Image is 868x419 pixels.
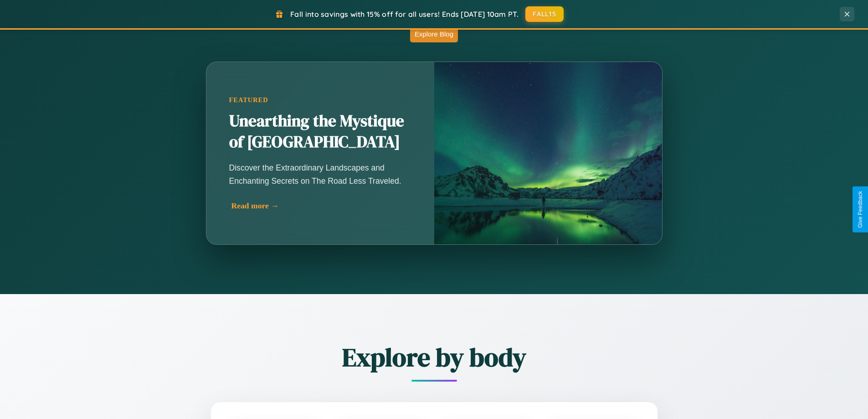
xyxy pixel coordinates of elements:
[231,201,414,211] div: Read more →
[525,6,564,22] button: FALL15
[229,96,411,104] div: Featured
[857,191,863,228] div: Give Feedback
[229,111,411,153] h2: Unearthing the Mystique of [GEOGRAPHIC_DATA]
[290,10,519,19] span: Fall into savings with 15% off for all users! Ends [DATE] 10am PT.
[229,161,411,187] p: Discover the Extraordinary Landscapes and Enchanting Secrets on The Road Less Traveled.
[161,340,708,375] h2: Explore by body
[410,26,458,42] button: Explore Blog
